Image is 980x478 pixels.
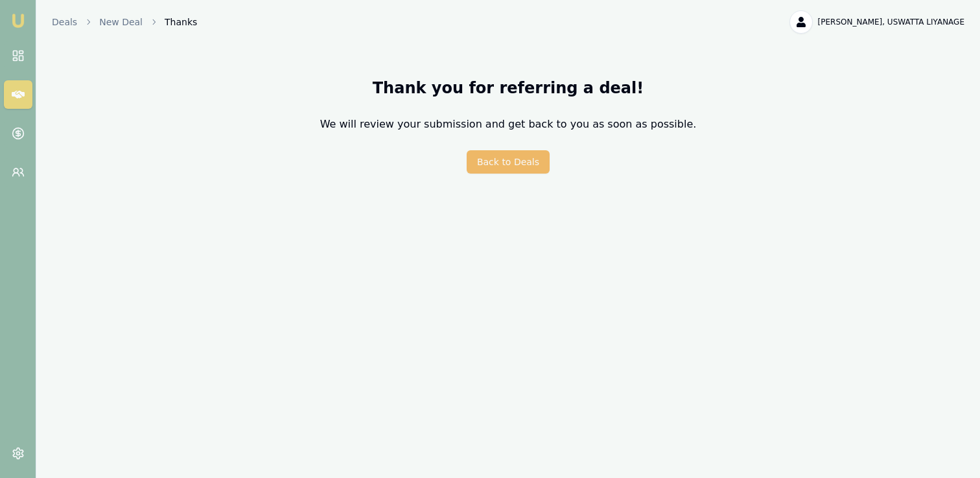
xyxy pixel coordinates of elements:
button: Back to Deals [467,150,550,174]
span: Thanks [165,16,197,28]
a: Deals [52,16,77,28]
p: We will review your submission and get back to you as soon as possible. [57,117,959,132]
a: Back to Deals [467,155,550,168]
nav: breadcrumb [52,16,197,28]
h2: Thank you for referring a deal! [57,78,959,98]
a: New Deal [99,16,143,28]
img: emu-icon-u.png [10,13,26,28]
span: [PERSON_NAME], USWATTA LIYANAGE [818,17,964,27]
